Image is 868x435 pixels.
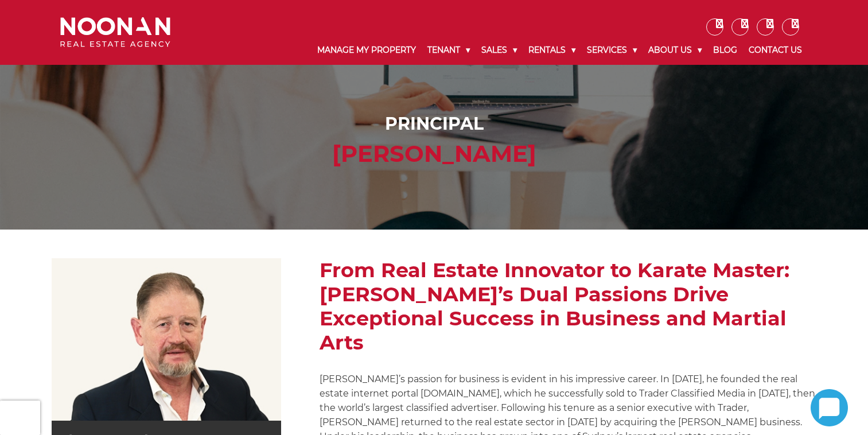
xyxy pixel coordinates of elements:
[643,36,707,65] a: About Us
[63,140,805,168] h2: [PERSON_NAME]
[707,36,743,65] a: Blog
[523,36,581,65] a: Rentals
[476,36,523,65] a: Sales
[312,36,422,65] a: Manage My Property
[52,258,281,421] img: Michael Noonan
[320,258,816,355] h2: From Real Estate Innovator to Karate Master: [PERSON_NAME]’s Dual Passions Drive Exceptional Succ...
[581,36,643,65] a: Services
[743,36,808,65] a: Contact Us
[63,114,805,134] h1: Principal
[422,36,476,65] a: Tenant
[60,17,170,48] img: Noonan Real Estate Agency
